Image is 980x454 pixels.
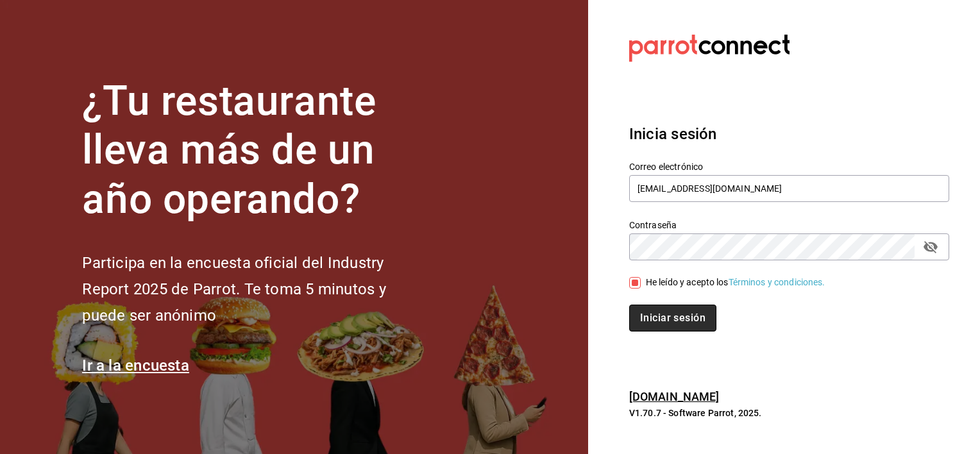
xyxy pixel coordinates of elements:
[629,407,949,419] p: V1.70.7 - Software Parrot, 2025.
[629,162,949,171] label: Correo electrónico
[646,276,825,289] div: He leído y acepto los
[629,175,949,202] input: Ingresa tu correo electrónico
[629,220,949,229] label: Contraseña
[629,122,949,146] h3: Inicia sesión
[82,250,428,328] h2: Participa en la encuesta oficial del Industry Report 2025 de Parrot. Te toma 5 minutos y puede se...
[629,305,716,332] button: Iniciar sesión
[82,357,189,374] a: Ir a la encuesta
[82,77,428,224] h1: ¿Tu restaurante lleva más de un año operando?
[920,236,942,258] button: Campo de contraseña
[729,277,825,287] a: Términos y condiciones.
[629,390,720,403] a: [DOMAIN_NAME]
